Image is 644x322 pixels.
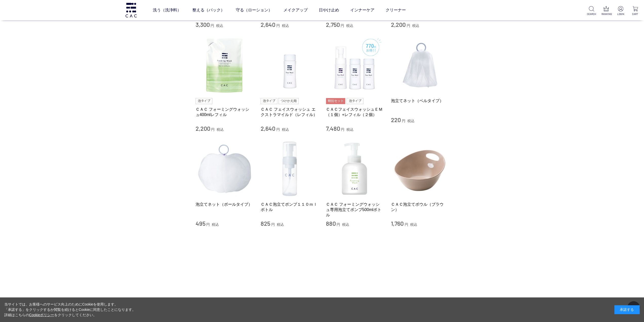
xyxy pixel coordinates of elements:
[342,222,349,226] span: 税込
[326,98,345,104] img: 特別セット
[391,220,404,227] span: 1,760
[616,12,625,16] p: LOGIN
[391,140,449,198] img: ＣＡＣ泡立てボウル（ブラウン）
[631,6,640,16] a: CART
[405,222,408,226] span: 円
[326,140,384,198] img: ＣＡＣ フォーミングウォッシュ専用泡立てポンプ500mlボトル
[271,222,275,226] span: 円
[410,222,417,226] span: 税込
[350,3,375,17] a: インナーケア
[125,3,137,17] img: logo
[236,3,272,17] a: 守る（ローション）
[587,6,596,16] a: SEARCH
[391,98,449,103] a: 泡立てネット（ベルタイプ）
[319,3,339,17] a: 日やけ止め
[601,6,611,16] a: RANKING
[261,125,275,132] span: 2,640
[196,36,253,94] img: ＣＡＣ フォーミングウォッシュ400mlレフィル
[386,3,406,17] a: クリーナー
[279,98,298,104] img: つけかえ用
[29,313,54,317] a: Cookieポリシー
[261,140,318,198] img: ＣＡＣ泡立てポンプ１１０ｍｌボトル
[391,202,449,213] a: ＣＡＣ泡立てボウル（ブラウン）
[407,119,414,123] span: 税込
[261,36,318,94] img: ＣＡＣ フェイスウォッシュ エクストラマイルド（レフィル）
[196,107,253,118] a: ＣＡＣ フォーミングウォッシュ400mlレフィル
[407,24,410,28] span: 円
[616,6,625,16] a: LOGIN
[261,98,277,104] img: 泡タイプ
[192,3,225,17] a: 整える（パック）
[341,127,344,131] span: 円
[261,202,318,213] a: ＣＡＣ泡立てポンプ１１０ｍｌボトル
[211,127,215,131] span: 円
[282,127,289,131] span: 税込
[196,202,253,207] a: 泡立てネット（ボールタイプ）
[391,116,401,123] span: 220
[196,125,210,132] span: 2,200
[261,107,318,118] a: ＣＡＣ フェイスウォッシュ エクストラマイルド（レフィル）
[326,107,384,118] a: ＣＡＣフェイスウォッシュＥＭ（１個）+レフィル（２個）
[337,222,340,226] span: 円
[196,220,205,227] span: 495
[217,127,224,131] span: 税込
[402,119,405,123] span: 円
[601,12,611,16] p: RANKING
[196,98,212,104] img: 泡タイプ
[277,222,284,226] span: 税込
[326,220,336,227] span: 880
[587,12,596,16] p: SEARCH
[261,220,270,227] span: 825
[391,36,449,94] img: 泡立てネット（ベルタイプ）
[276,127,280,131] span: 円
[196,140,253,198] img: 泡立てネット（ボールタイプ）
[346,127,354,131] span: 税込
[326,125,340,132] span: 7,480
[412,24,419,28] span: 税込
[631,12,640,16] p: CART
[614,305,640,314] div: 承諾する
[326,202,384,218] a: ＣＡＣ フォーミングウォッシュ専用泡立てポンプ500mlボトル
[326,36,384,94] img: ＣＡＣフェイスウォッシュＥＭ（１個）+レフィル（２個）
[4,302,136,318] div: 当サイトでは、お客様へのサービス向上のためにCookieを使用します。 「承諾する」をクリックするか閲覧を続けるとCookieに同意したことになります。 詳細はこちらの をクリックしてください。
[212,222,219,226] span: 税込
[283,3,308,17] a: メイクアップ
[347,98,363,104] img: 泡タイプ
[206,222,210,226] span: 円
[153,3,181,17] a: 洗う（洗浄料）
